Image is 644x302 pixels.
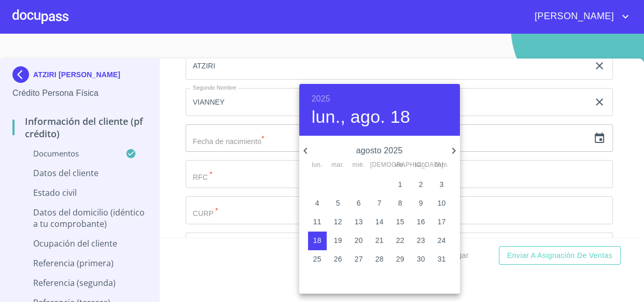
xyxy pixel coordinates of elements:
button: 12 [329,213,347,232]
button: lun., ago. 18 [312,106,410,128]
button: 15 [391,213,410,232]
p: 22 [396,235,404,246]
button: 6 [349,194,368,213]
p: 14 [375,217,384,227]
button: 26 [329,250,347,269]
p: 28 [375,254,384,264]
p: 4 [315,198,319,208]
button: 29 [391,250,410,269]
button: 13 [349,213,368,232]
button: 25 [308,250,327,269]
p: 21 [375,235,384,246]
p: 8 [398,198,402,208]
p: 27 [355,254,363,264]
button: 9 [412,194,430,213]
span: vie. [391,160,410,170]
button: 28 [370,250,389,269]
button: 14 [370,213,389,232]
button: 8 [391,194,410,213]
p: 12 [334,217,342,227]
button: 20 [349,232,368,250]
button: 19 [329,232,347,250]
p: 5 [336,198,340,208]
p: 18 [313,235,321,246]
p: 3 [440,179,444,190]
p: 26 [334,254,342,264]
p: 10 [438,198,446,208]
p: 17 [438,217,446,227]
p: 6 [357,198,361,208]
p: 11 [313,217,321,227]
p: 15 [396,217,404,227]
button: 31 [432,250,451,269]
span: mar. [329,160,347,170]
span: [DEMOGRAPHIC_DATA]. [370,160,389,170]
button: 2025 [312,92,330,106]
p: 29 [396,254,404,264]
button: 16 [412,213,430,232]
span: sáb. [412,160,430,170]
span: mié. [349,160,368,170]
p: 20 [355,235,363,246]
p: 1 [398,179,402,190]
p: 31 [438,254,446,264]
p: 13 [355,217,363,227]
button: 10 [432,194,451,213]
p: 30 [417,254,425,264]
button: 21 [370,232,389,250]
button: 17 [432,213,451,232]
button: 1 [391,176,410,194]
p: 16 [417,217,425,227]
button: 23 [412,232,430,250]
button: 22 [391,232,410,250]
p: 2 [419,179,423,190]
button: 5 [329,194,347,213]
p: 19 [334,235,342,246]
p: 25 [313,254,321,264]
span: lun. [308,160,327,170]
p: 7 [377,198,382,208]
button: 11 [308,213,327,232]
button: 3 [432,176,451,194]
button: 2 [412,176,430,194]
p: agosto 2025 [312,145,447,157]
button: 30 [412,250,430,269]
p: 24 [438,235,446,246]
button: 4 [308,194,327,213]
p: 9 [419,198,423,208]
button: 18 [308,232,327,250]
span: dom. [432,160,451,170]
button: 7 [370,194,389,213]
p: 23 [417,235,425,246]
button: 24 [432,232,451,250]
button: 27 [349,250,368,269]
